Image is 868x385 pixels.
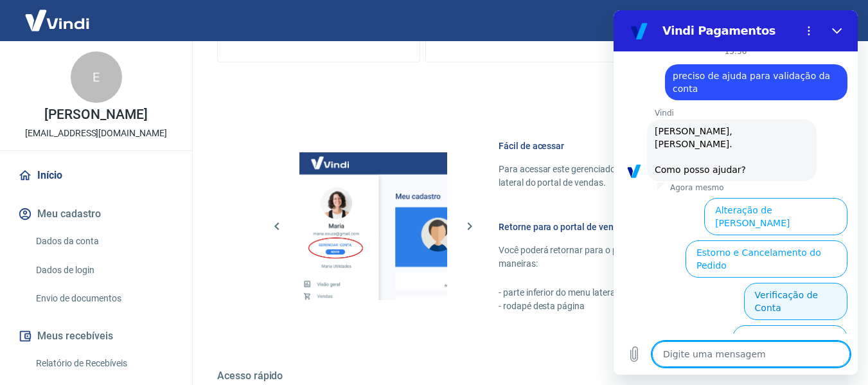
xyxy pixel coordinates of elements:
button: Meu cadastro [15,200,177,228]
p: - rodapé desta página [499,300,806,313]
h5: Acesso rápido [217,370,837,382]
p: [PERSON_NAME] [44,108,147,121]
a: Relatório de Recebíveis [31,350,177,377]
a: Início [15,161,177,190]
div: E [71,51,122,103]
button: Sair [806,9,853,33]
a: Dados de login [31,257,177,283]
iframe: Janela de mensagens [614,10,858,375]
p: Você poderá retornar para o portal de vendas através das seguintes maneiras: [499,244,806,271]
p: [EMAIL_ADDRESS][DOMAIN_NAME] [25,127,167,140]
button: Meus recebíveis [15,322,177,350]
h6: Retorne para o portal de vendas [499,220,806,233]
p: Para acessar este gerenciador, basta clicar em “Gerenciar conta” no menu lateral do portal de ven... [499,163,806,190]
h6: Fácil de acessar [499,139,806,152]
a: Envio de documentos [31,285,177,312]
img: Imagem da dashboard mostrando o botão de gerenciar conta na sidebar no lado esquerdo [299,152,447,300]
img: Vindi [15,1,99,40]
p: - parte inferior do menu lateral [499,286,806,300]
a: Dados da conta [31,228,177,255]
